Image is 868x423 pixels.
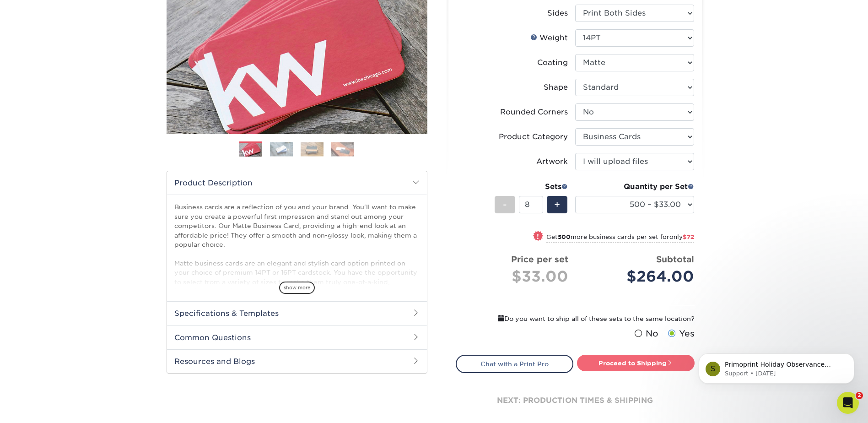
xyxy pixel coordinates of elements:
[167,349,427,373] h2: Resources and Blogs
[530,33,568,43] div: Weight
[683,233,694,240] span: $72
[239,138,262,161] img: Business Cards 01
[167,171,427,195] h2: Product Description
[463,266,568,287] div: $33.00
[174,202,420,333] p: Business cards are a reflection of you and your brand. You'll want to make sure you create a powe...
[503,198,507,211] span: -
[669,233,694,240] span: only
[547,8,568,19] div: Sides
[537,232,539,241] span: !
[167,325,427,349] h2: Common Questions
[495,181,568,192] div: Sets
[499,131,568,142] div: Product Category
[837,392,859,414] iframe: Intercom live chat
[575,181,694,192] div: Quantity per Set
[632,327,658,340] label: No
[536,156,568,167] div: Artwork
[558,233,571,240] strong: 500
[685,334,868,398] iframe: Intercom notifications message
[511,254,568,264] strong: Price per set
[666,327,695,340] label: Yes
[301,142,323,156] img: Business Cards 03
[546,233,694,243] small: Get more business cards per set for
[456,355,573,373] a: Chat with a Print Pro
[167,301,427,325] h2: Specifications & Templates
[537,57,568,68] div: Coating
[270,142,293,156] img: Business Cards 02
[500,107,568,118] div: Rounded Corners
[2,395,78,420] iframe: Google Customer Reviews
[544,82,568,93] div: Shape
[577,355,695,371] a: Proceed to Shipping
[331,142,354,156] img: Business Cards 04
[279,282,315,294] span: show more
[554,198,560,211] span: +
[856,392,863,399] span: 2
[656,254,694,264] strong: Subtotal
[582,266,694,287] div: $264.00
[456,314,695,324] div: Do you want to ship all of these sets to the same location?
